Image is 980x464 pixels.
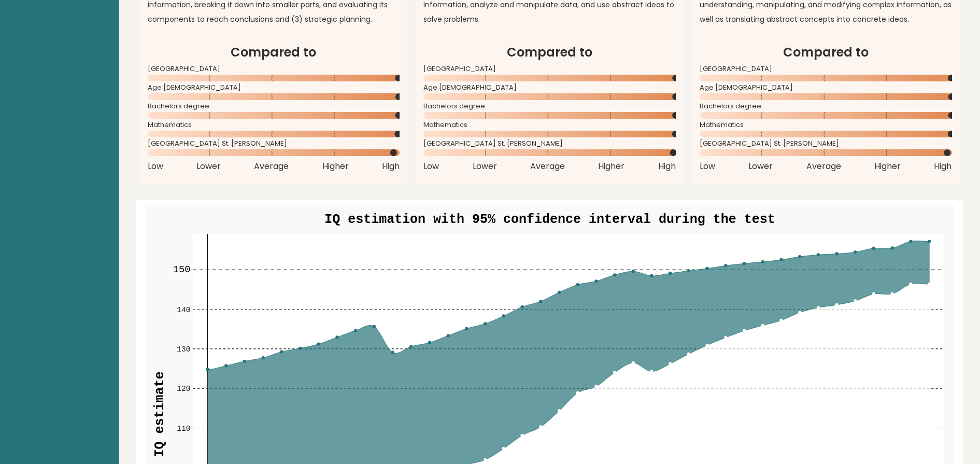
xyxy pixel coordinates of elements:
[700,104,952,108] span: Bachelors degree
[700,123,952,127] span: Mathematics
[148,67,400,71] span: [GEOGRAPHIC_DATA]
[423,142,676,146] span: [GEOGRAPHIC_DATA] St. [PERSON_NAME]
[423,160,439,173] span: Low
[148,104,400,108] span: Bachelors degree
[382,160,400,173] span: High
[700,160,715,173] span: Low
[148,86,400,90] span: Age [DEMOGRAPHIC_DATA]
[748,160,773,173] span: Lower
[148,142,400,146] span: [GEOGRAPHIC_DATA] St. [PERSON_NAME]
[177,306,190,314] text: 140
[322,160,349,173] span: Higher
[530,160,565,173] span: Average
[700,142,952,146] span: [GEOGRAPHIC_DATA] St. [PERSON_NAME]
[874,160,901,173] span: Higher
[598,160,624,173] span: Higher
[700,67,952,71] span: [GEOGRAPHIC_DATA]
[177,345,190,354] text: 130
[423,104,676,108] span: Bachelors degree
[473,160,497,173] span: Lower
[700,86,952,90] span: Age [DEMOGRAPHIC_DATA]
[148,43,400,62] h2: Compared to
[700,43,952,62] h2: Compared to
[423,67,676,71] span: [GEOGRAPHIC_DATA]
[148,160,163,173] span: Low
[152,372,167,457] text: IQ estimate
[806,160,841,173] span: Average
[324,213,775,228] text: IQ estimation with 95% confidence interval during the test
[423,86,676,90] span: Age [DEMOGRAPHIC_DATA]
[423,123,676,127] span: Mathematics
[173,264,190,276] text: 150
[177,385,190,393] text: 120
[934,160,951,173] span: High
[423,43,676,62] h2: Compared to
[658,160,676,173] span: High
[254,160,289,173] span: Average
[177,425,190,433] text: 110
[148,123,400,127] span: Mathematics
[196,160,221,173] span: Lower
